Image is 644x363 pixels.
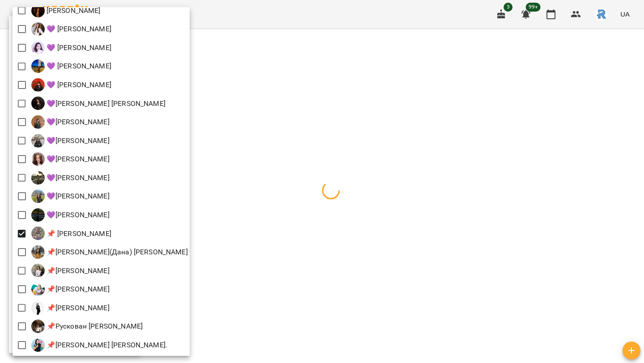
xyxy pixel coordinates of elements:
[31,134,110,148] a: � 💜[PERSON_NAME]
[31,41,45,55] img: �
[31,190,110,203] div: 💜Шамайло Наталія Миколаївна
[31,4,101,17] a: О [PERSON_NAME]
[31,78,45,92] img: �
[31,97,165,110] div: 💜Білохвостова Анна Олександрівна
[45,117,110,127] p: 💜[PERSON_NAME]
[31,59,111,73] div: 💜 Салань Юліанна Олегівна
[45,340,167,350] p: 📌[PERSON_NAME] [PERSON_NAME].
[31,227,111,240] a: � 📌 [PERSON_NAME]
[31,208,110,222] div: 💜Шумило Юстина Остапівна
[31,208,110,222] a: � 💜[PERSON_NAME]
[31,338,45,352] img: �
[45,266,110,276] p: 📌[PERSON_NAME]
[31,152,110,166] a: � 💜[PERSON_NAME]
[45,5,101,16] p: [PERSON_NAME]
[31,97,45,110] img: �
[31,115,110,129] div: 💜Гаджієва Мельтем
[31,171,110,185] div: 💜Романенко Карим Рустамович
[31,320,143,333] div: 📌Рускован Біанка Миколаївна
[31,22,111,36] a: � 💜 [PERSON_NAME]
[31,338,167,352] div: 📌Челомбітько Варвара Олександр.
[31,245,188,259] a: � 📌[PERSON_NAME](Дана) [PERSON_NAME]
[31,152,110,166] div: 💜Калашник Анастасія Володимирівна
[31,190,110,203] a: � 💜[PERSON_NAME]
[31,22,45,36] img: �
[31,115,110,129] a: � 💜[PERSON_NAME]
[31,171,45,185] img: �
[45,228,111,239] p: 📌 [PERSON_NAME]
[45,191,110,202] p: 💜[PERSON_NAME]
[45,135,110,146] p: 💜[PERSON_NAME]
[31,115,45,129] img: �
[31,320,143,333] a: � 📌Рускован [PERSON_NAME]
[31,4,101,17] div: Оліярчук Поліна Сергіївна
[31,171,110,185] a: � 💜[PERSON_NAME]
[45,210,110,220] p: 💜[PERSON_NAME]
[45,303,110,313] p: 📌[PERSON_NAME]
[31,134,110,148] div: 💜Денисенко Анна Павлівна
[45,284,110,295] p: 📌[PERSON_NAME]
[31,59,45,73] img: �
[31,190,45,203] img: �
[31,338,167,352] a: � 📌[PERSON_NAME] [PERSON_NAME].
[31,134,45,148] img: �
[31,301,45,315] img: �
[45,61,111,72] p: 💜 [PERSON_NAME]
[31,208,45,222] img: �
[31,245,188,259] div: 📌Алісой Фідан(Дана) Етібар кизи
[31,4,45,17] img: О
[31,320,45,333] img: �
[31,41,111,55] div: 💜 Ковальчук Юлія Олександрівна
[45,98,165,109] p: 💜[PERSON_NAME] [PERSON_NAME]
[31,41,111,55] a: � 💜 [PERSON_NAME]
[31,283,110,296] a: � 📌[PERSON_NAME]
[45,80,111,90] p: 💜 [PERSON_NAME]
[31,283,110,296] div: 📌Григорович Юлія Дмитрівна
[45,42,111,53] p: 💜 [PERSON_NAME]
[31,264,110,277] a: � 📌[PERSON_NAME]
[31,283,45,296] img: �
[31,264,110,277] div: 📌Горохова Ольга Ігорівна
[31,245,45,259] img: �
[31,22,111,36] div: 💜 Желізняк Єлизавета Сергіївна
[31,97,165,110] a: � 💜[PERSON_NAME] [PERSON_NAME]
[31,78,111,92] div: 💜 Сосніцька Вероніка Павлівна
[31,152,45,166] img: �
[31,227,45,240] img: �
[45,24,111,34] p: 💜 [PERSON_NAME]
[31,301,110,315] div: 📌Овчарова Єлизавета Дмитрівна
[45,247,188,257] p: 📌[PERSON_NAME](Дана) [PERSON_NAME]
[45,321,143,332] p: 📌Рускован [PERSON_NAME]
[31,227,111,240] div: 📌 Рябуха Анастасія Сергіївна
[31,78,111,92] a: � 💜 [PERSON_NAME]
[31,59,111,73] a: � 💜 [PERSON_NAME]
[45,154,110,165] p: 💜[PERSON_NAME]
[45,173,110,183] p: 💜[PERSON_NAME]
[31,301,110,315] a: � 📌[PERSON_NAME]
[31,264,45,277] img: �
